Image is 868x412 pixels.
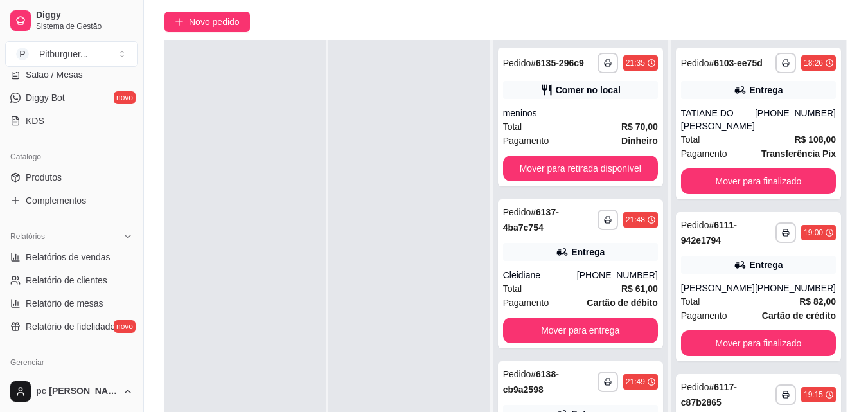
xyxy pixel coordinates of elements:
span: Novo pedido [189,15,240,29]
strong: R$ 61,00 [621,283,658,294]
div: Gerenciar [5,352,138,373]
strong: R$ 82,00 [799,296,836,307]
div: 19:15 [804,390,823,400]
span: Pagamento [503,296,549,310]
a: Produtos [5,167,138,188]
div: Comer no local [556,84,621,96]
a: Complementos [5,190,138,211]
span: Sistema de Gestão [36,21,133,31]
span: Pedido [503,369,531,379]
span: Pagamento [681,309,727,323]
strong: Dinheiro [621,136,658,146]
span: KDS [26,114,44,127]
span: P [16,48,29,60]
span: Produtos [26,171,62,184]
span: Total [503,282,522,296]
a: Relatório de mesas [5,293,138,314]
div: [PHONE_NUMBER] [755,282,836,294]
button: pc [PERSON_NAME] [5,376,138,407]
strong: Transferência Pix [761,148,836,159]
span: Relatórios de vendas [26,251,111,264]
strong: # 6103-ee75d [709,58,762,68]
span: Pedido [681,58,709,68]
span: Diggy Bot [26,91,65,104]
button: Mover para entrega [503,318,658,343]
strong: # 6111-942e1794 [681,220,737,246]
a: Salão / Mesas [5,64,138,85]
span: Total [681,294,700,309]
div: Entrega [749,258,783,271]
button: Novo pedido [164,12,250,32]
div: Pitburguer ... [39,48,88,60]
strong: # 6137-4ba7c754 [503,207,559,233]
span: Total [503,120,522,134]
button: Mover para retirada disponível [503,156,658,181]
span: Pedido [681,220,709,230]
div: 21:48 [626,215,645,225]
span: plus [175,17,184,26]
a: KDS [5,111,138,131]
div: 21:35 [626,58,645,68]
span: Total [681,132,700,147]
span: Relatórios [10,231,45,242]
div: [PHONE_NUMBER] [755,107,836,132]
span: Pagamento [503,134,549,148]
strong: R$ 108,00 [794,134,836,145]
button: Select a team [5,41,138,67]
strong: Cartão de crédito [762,310,836,321]
span: Diggy [36,10,133,21]
div: 19:00 [804,228,823,238]
div: Entrega [749,84,783,96]
div: Entrega [571,246,605,258]
strong: R$ 70,00 [621,121,658,132]
div: 18:26 [804,58,823,68]
span: Salão / Mesas [26,68,83,81]
button: Mover para finalizado [681,330,836,356]
span: Relatório de clientes [26,274,107,287]
span: Pedido [681,382,709,392]
strong: Cartão de débito [587,298,657,308]
div: meninos [503,107,658,120]
strong: # 6117-c87b2865 [681,382,737,408]
span: Pedido [503,207,531,217]
a: Relatório de clientes [5,270,138,291]
span: pc [PERSON_NAME] [36,386,118,397]
div: Cleidiane [503,269,577,282]
button: Mover para finalizado [681,168,836,194]
div: 21:49 [626,377,645,387]
span: Complementos [26,194,86,207]
strong: # 6138-cb9a2598 [503,369,559,395]
strong: # 6135-296c9 [531,58,584,68]
a: Relatório de fidelidadenovo [5,316,138,337]
span: Pagamento [681,147,727,161]
div: Catálogo [5,147,138,167]
span: Relatório de fidelidade [26,320,115,333]
div: TATIANE DO [PERSON_NAME] [681,107,755,132]
a: DiggySistema de Gestão [5,5,138,36]
span: Pedido [503,58,531,68]
a: Relatórios de vendas [5,247,138,267]
a: Diggy Botnovo [5,87,138,108]
span: Relatório de mesas [26,297,103,310]
div: [PHONE_NUMBER] [577,269,658,282]
div: [PERSON_NAME] [681,282,755,294]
